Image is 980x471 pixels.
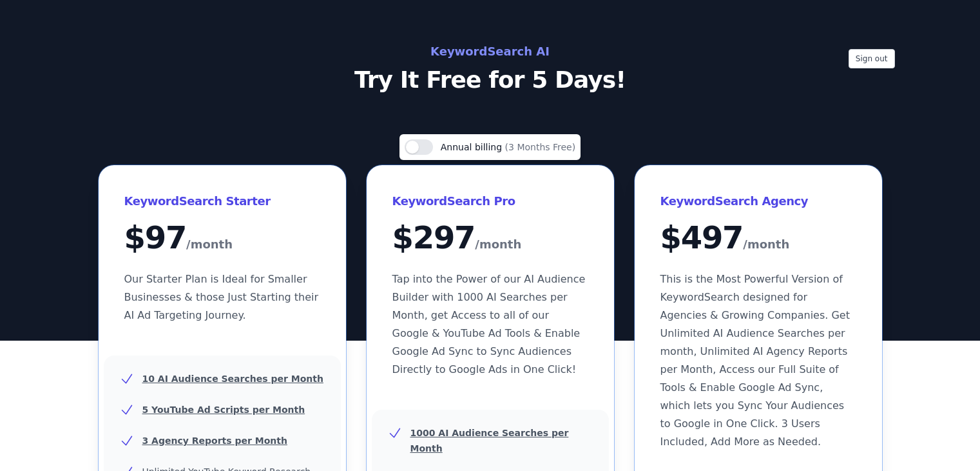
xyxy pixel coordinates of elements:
span: Tap into the Power of our AI Audience Builder with 1000 AI Searches per Month, get Access to all ... [392,273,586,376]
span: /month [475,234,521,255]
u: 5 YouTube Ad Scripts per Month [142,405,305,415]
u: 1000 AI Audience Searches per Month [410,428,569,454]
u: 3 Agency Reports per Month [142,436,287,446]
span: /month [743,234,789,255]
u: 10 AI Audience Searches per Month [142,374,323,384]
div: $ 97 [124,222,320,255]
h3: KeywordSearch Agency [660,191,856,212]
span: (3 Months Free) [505,142,576,152]
button: Sign out [849,49,895,68]
div: $ 297 [392,222,588,255]
span: Our Starter Plan is Ideal for Smaller Businesses & those Just Starting their AI Ad Targeting Jour... [124,273,319,321]
span: This is the Most Powerful Version of KeywordSearch designed for Agencies & Growing Companies. Get... [660,273,850,448]
h3: KeywordSearch Starter [124,191,320,212]
span: /month [186,234,233,255]
h2: KeywordSearch AI [202,41,779,62]
div: $ 497 [660,222,856,255]
p: Try It Free for 5 Days! [202,67,779,93]
h3: KeywordSearch Pro [392,191,588,212]
span: Annual billing [441,142,505,152]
